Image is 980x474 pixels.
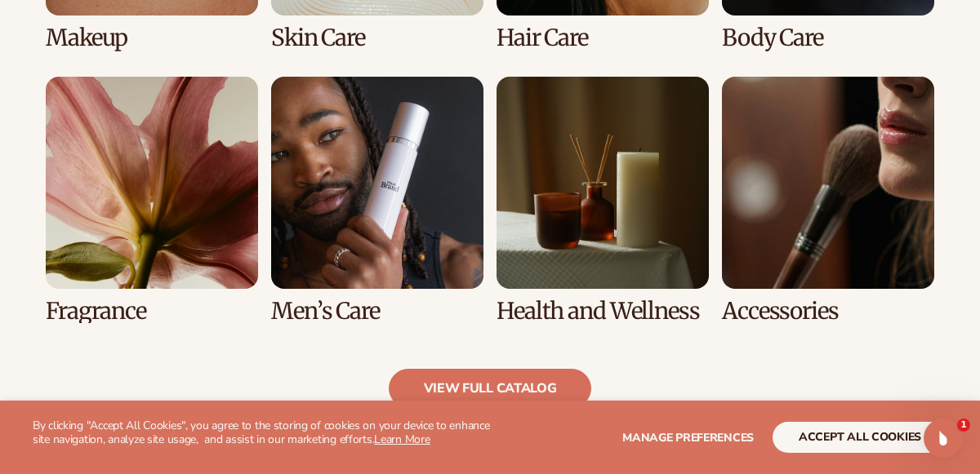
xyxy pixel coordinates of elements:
[773,422,947,453] button: accept all cookies
[497,25,709,51] h3: Hair Care
[46,77,258,324] div: 5 / 8
[271,77,483,324] div: 6 / 8
[33,419,490,447] p: By clicking "Accept All Cookies", you agree to the storing of cookies on your device to enhance s...
[271,25,483,51] h3: Skin Care
[622,430,754,445] span: Manage preferences
[722,25,934,51] h3: Body Care
[389,369,592,408] a: view full catalog
[374,432,430,447] a: Learn More
[497,77,709,324] div: 7 / 8
[622,422,754,453] button: Manage preferences
[924,419,963,458] iframe: Intercom live chat
[46,25,258,51] h3: Makeup
[722,77,934,324] div: 8 / 8
[957,419,970,432] span: 1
